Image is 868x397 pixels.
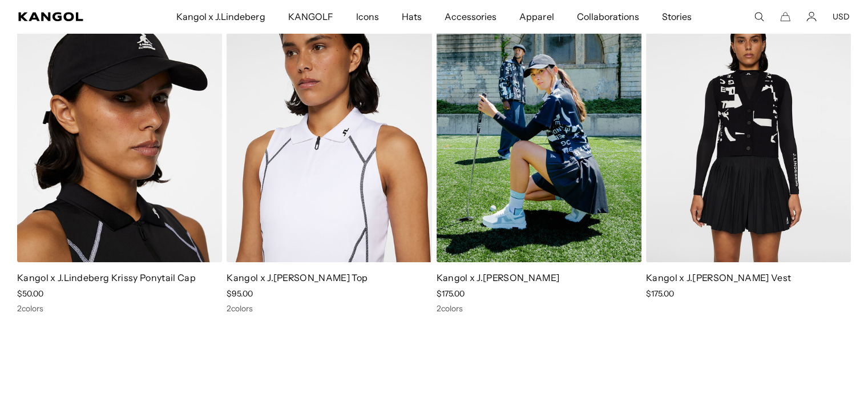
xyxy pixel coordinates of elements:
a: Kangol x J.[PERSON_NAME] Top [227,272,368,283]
span: $50.00 [17,288,43,299]
a: Kangol x J.[PERSON_NAME] Vest [646,272,791,283]
summary: Search here [754,11,764,22]
div: 2 colors [17,303,222,314]
img: Kangol x J.Lindeberg Emmie Top [227,5,431,262]
button: USD [833,11,850,22]
img: Kangol x J.Lindeberg Serena Skort [437,5,641,262]
span: $175.00 [437,288,465,299]
button: Cart [780,11,790,22]
div: 2 colors [437,303,641,314]
a: Kangol [18,12,116,21]
a: Kangol x J.Lindeberg Krissy Ponytail Cap [17,272,196,283]
a: Kangol x J.[PERSON_NAME] [437,272,560,283]
img: Kangol x J.Lindeberg Krissy Ponytail Cap [17,5,222,262]
div: 2 colors [227,303,431,314]
span: $175.00 [646,288,674,299]
img: Kangol x J.Lindeberg Jackie Jacquard Vest [646,5,851,262]
a: Account [806,11,817,22]
span: $95.00 [227,288,253,299]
